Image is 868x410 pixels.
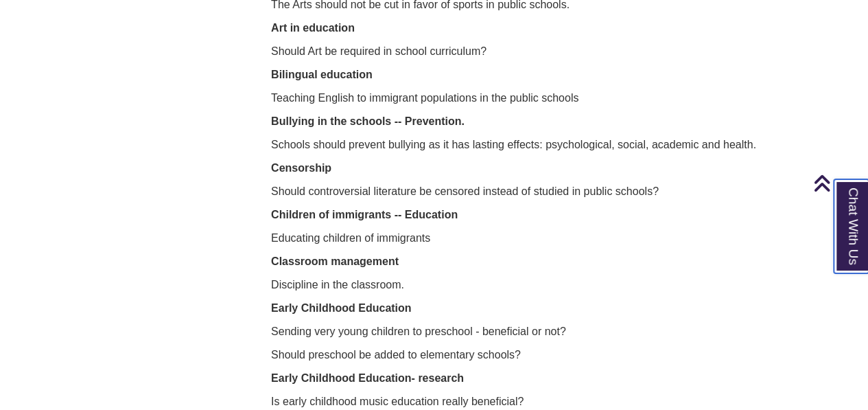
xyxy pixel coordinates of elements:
[271,90,776,106] p: Teaching English to immigrant populations in the public schools
[271,302,411,314] strong: Early Childhood Education
[813,174,865,192] a: Back to Top
[271,255,399,267] strong: Classroom management
[271,69,373,80] strong: Bilingual education
[271,230,776,247] p: Educating children of immigrants
[271,347,776,363] p: Should preschool be added to elementary schools?
[271,183,776,200] p: Should controversial literature be censored instead of studied in public schools?
[271,394,776,410] p: Is early childhood music education really beneficial?
[271,277,776,293] p: Discipline in the classroom.
[271,22,355,34] strong: Art in education
[271,162,331,174] strong: Censorship
[271,323,776,340] p: Sending very young children to preschool - beneficial or not?
[271,372,464,384] strong: Early Childhood Education- research
[271,209,458,220] strong: Children of immigrants -- Education
[271,137,776,153] p: Schools should prevent bullying as it has lasting effects: psychological, social, academic and he...
[271,115,465,127] strong: Bullying in the schools -- Prevention.
[271,43,776,60] p: Should Art be required in school curriculum?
